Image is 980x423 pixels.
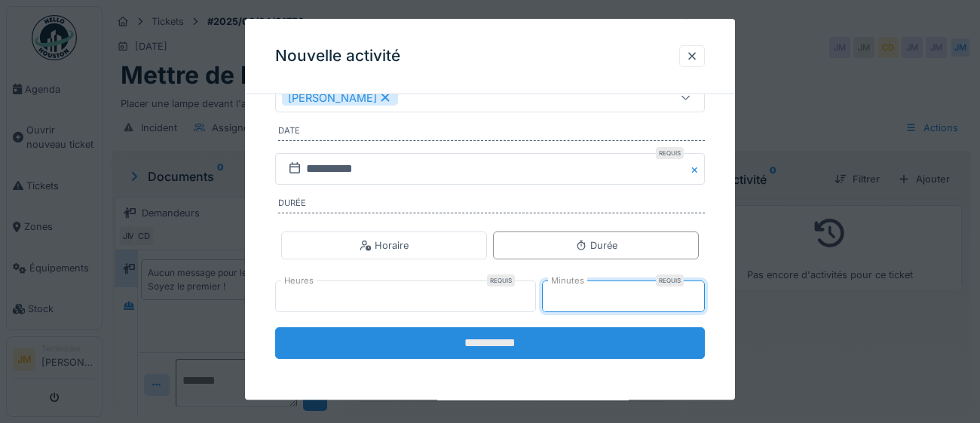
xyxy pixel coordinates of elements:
div: [PERSON_NAME] [282,90,398,106]
label: Date [278,125,705,142]
div: Requis [487,275,515,287]
label: Minutes [548,275,587,288]
div: Requis [656,275,684,287]
label: Heures [281,275,317,288]
div: Horaire [360,238,409,253]
div: Durée [575,238,617,253]
h3: Nouvelle activité [275,47,400,66]
button: Close [688,154,705,185]
label: Durée [278,198,705,214]
div: Requis [656,148,684,160]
